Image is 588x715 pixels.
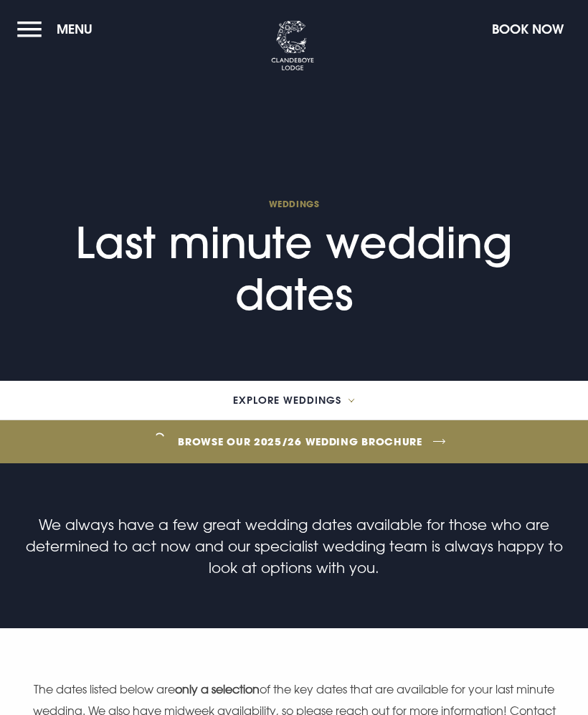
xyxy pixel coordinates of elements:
img: Clandeboye Lodge [271,21,314,71]
button: Menu [17,14,100,44]
span: Explore Weddings [233,395,341,405]
p: We always have a few great wedding dates available for those who are determined to act now and ou... [17,513,571,578]
button: Book Now [485,14,571,44]
h1: Last minute wedding dates [17,198,571,320]
span: Menu [57,21,93,37]
span: Weddings [17,198,571,209]
strong: only a selection [175,682,260,696]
